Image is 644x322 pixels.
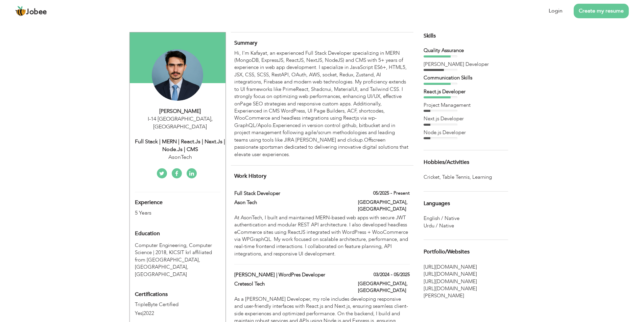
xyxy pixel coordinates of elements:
[424,115,508,122] div: Next.js Developer
[234,50,409,158] div: Hi, I'm Kafayat, an experienced Full Stack Developer specializing in MERN (MongoDB, ExpressJS, Re...
[424,264,508,271] span: [URL][DOMAIN_NAME]
[234,280,348,288] label: Cretesol Tech
[373,190,410,197] label: 05/2025 - Present
[470,174,471,180] span: ,
[234,39,257,47] span: Summary
[439,174,441,180] span: ,
[424,201,450,207] span: Languages
[574,4,629,18] a: Create my resume
[15,6,26,17] img: jobee.io
[135,231,160,237] span: Education
[424,278,508,285] span: [URL][DOMAIN_NAME]
[358,199,410,213] label: [GEOGRAPHIC_DATA], [GEOGRAPHIC_DATA]
[142,310,143,317] span: |
[135,200,163,206] span: Experience
[135,310,142,317] span: Yes
[26,8,47,16] span: Jobee
[234,172,266,180] span: Work History
[234,199,348,206] label: Ason Tech
[234,190,348,197] label: Full Stack Developer
[358,280,410,294] label: [GEOGRAPHIC_DATA], [GEOGRAPHIC_DATA]
[152,49,203,101] img: Kafayat Ullah
[424,32,436,40] span: Skills
[472,174,493,181] span: Learning
[549,7,563,15] a: Login
[130,242,225,278] div: Computer Engineering, 2018
[234,214,409,258] div: At AsonTech, I built and maintained MERN-based web apps with secure JWT authentication and modula...
[135,138,225,153] div: Full Stack | MERN | React.js | Next.js | Node.js | CMS
[135,209,205,217] div: 5 Years
[424,174,442,181] span: Cricket
[419,240,513,264] div: Share your links of online work
[424,222,454,229] span: Urdu / Native
[234,271,348,278] label: [PERSON_NAME] | WordPres Developer
[424,215,459,222] span: English / Native
[424,129,508,136] div: Node.js Developer
[442,174,472,181] span: Table Tennis
[135,249,212,277] span: KICSIT krl affiliated from [GEOGRAPHIC_DATA], [GEOGRAPHIC_DATA], [GEOGRAPHIC_DATA]
[135,291,168,298] span: Certifications
[135,301,220,308] label: TripleByte Certified
[424,285,508,300] span: [URL][DOMAIN_NAME][PERSON_NAME]
[135,153,225,161] div: AsonTech
[424,47,508,54] div: Quality Assurance
[211,115,213,123] span: ,
[424,159,469,166] span: Hobbies/Activities
[135,242,212,256] span: Computer Engineering, KICSIT krl affiliated from University Of Engineering & Technology, Taxila, ...
[424,271,508,278] span: [URL][DOMAIN_NAME]
[143,310,154,317] span: 2022
[135,107,225,115] div: [PERSON_NAME]
[424,249,470,255] span: Portfolio/Websites
[424,74,508,81] div: Communication Skills
[374,271,410,278] label: 03/2024 - 05/2025
[15,6,47,17] a: Jobee
[424,88,508,95] div: React.js Developer
[424,61,508,68] div: MERN Stack Developer
[135,115,225,131] div: I-14 [GEOGRAPHIC_DATA] [GEOGRAPHIC_DATA]
[424,102,508,109] div: Project Management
